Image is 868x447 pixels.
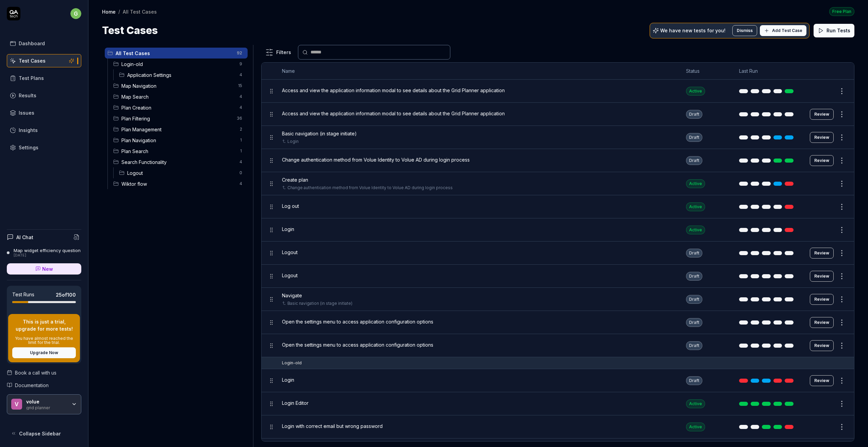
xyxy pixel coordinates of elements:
a: Test Plans [7,71,81,85]
span: 36 [234,114,245,122]
p: We have new tests for you! [660,28,725,33]
div: Results [19,92,36,99]
div: Draft [686,341,702,350]
span: 4 [237,158,245,166]
tr: Create planChange authentication method from Volue Identity to Volue AD during login processActive [262,172,854,195]
tr: LoginActive [262,218,854,242]
span: 92 [234,49,245,57]
span: 4 [237,180,245,188]
a: Review [810,294,834,305]
th: Name [275,63,679,80]
div: Drag to reorderLogin-old9 [111,59,248,69]
div: Draft [686,272,702,281]
h5: Test Runs [12,292,34,298]
button: Filters [261,46,295,59]
span: Login-old [121,61,235,68]
button: Edit [817,398,834,409]
th: Last Run [732,63,803,80]
div: Drag to reorderWiktor flow4 [111,178,248,189]
button: Review [810,340,834,351]
span: 4 [237,103,245,112]
p: This is just a trial, upgrade for more tests! [12,318,76,332]
span: Navigate [282,292,302,299]
button: Dismiss [732,25,757,36]
span: Logout [127,169,235,177]
span: Open the settings menu to access application configuration options [282,318,433,325]
span: Map Search [121,93,235,100]
div: Active [686,179,705,188]
button: Review [810,375,834,386]
button: Review [810,109,834,120]
div: Active [686,202,705,211]
span: 4 [237,93,245,101]
div: Login-old [282,360,302,366]
button: Review [810,155,834,166]
tr: Change authentication method from Volue Identity to Volue AD during login processDraftReview [262,149,854,172]
button: Edit [817,201,834,212]
div: Draft [686,376,702,385]
div: Insights [19,127,38,134]
div: Drag to reorderSearch Functionality4 [111,156,248,167]
div: Settings [19,144,38,151]
div: Dashboard [19,40,45,47]
div: Draft [686,249,702,258]
span: Login Editor [282,399,308,407]
div: Drag to reorderPlan Management2 [111,124,248,135]
button: Add Test Case [760,25,806,36]
a: Change authentication method from Volue Identity to Volue AD during login process [287,185,453,191]
span: Plan Search [121,148,235,155]
span: 2 [237,125,245,133]
div: All Test Cases [123,8,157,15]
tr: LogoutDraftReview [262,242,854,265]
div: Test Plans [19,74,44,82]
span: Log out [282,202,299,210]
tr: Open the settings menu to access application configuration optionsDraftReview [262,311,854,334]
tr: NavigateBasic navigation (in stage initiate)DraftReview [262,288,854,311]
button: Edit [817,225,834,235]
tr: Access and view the application information modal to see details about the Grid Planner applicati... [262,80,854,103]
button: Edit [817,86,834,97]
span: Login with correct email but wrong password [282,423,383,430]
tr: Login EditorActive [262,392,854,415]
div: Active [686,399,705,408]
a: Home [102,8,116,15]
a: Book a call with us [7,369,81,376]
button: vvoluegrid planner [7,394,81,415]
span: 4 [237,71,245,79]
span: 1 [237,136,245,144]
span: Plan Filtering [121,115,233,122]
a: Documentation [7,382,81,389]
div: Active [686,423,705,431]
tr: Access and view the application information modal to see details about the Grid Planner applicati... [262,103,854,126]
button: Review [810,271,834,282]
h4: AI Chat [16,234,33,241]
div: Active [686,226,705,234]
span: Login [282,376,294,383]
span: Basic navigation (in stage initiate) [282,130,357,137]
div: Issues [19,109,34,116]
a: New [7,263,81,275]
span: Map Navigation [121,82,234,89]
button: Edit [817,421,834,432]
a: Settings [7,141,81,154]
a: Issues [7,106,81,119]
a: Login [287,138,299,145]
div: volue [26,399,67,405]
span: Wiktor flow [121,180,235,187]
button: Review [810,248,834,259]
span: Collapse Sidebar [19,430,61,437]
button: Review [810,132,834,143]
button: Free Plan [829,7,854,16]
span: All Test Cases [116,50,233,57]
span: Change authentication method from Volue Identity to Volue AD during login process [282,156,470,163]
p: You have almost reached the limit for the trial. [12,336,76,345]
div: Map widget efficiency question [14,248,81,253]
span: 1 [237,147,245,155]
div: [DATE] [14,253,81,258]
button: g [70,7,81,20]
div: Draft [686,295,702,304]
